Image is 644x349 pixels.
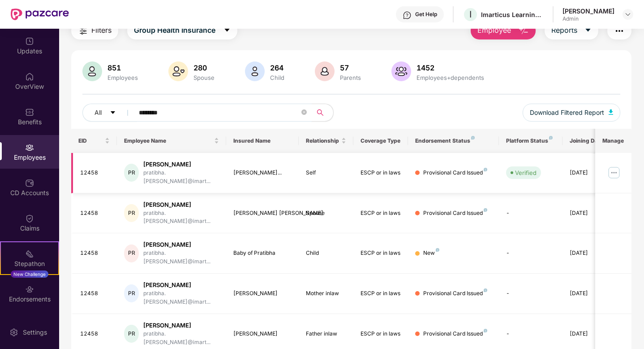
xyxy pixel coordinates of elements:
div: Spouse [192,74,216,81]
div: Platform Status [506,137,555,144]
div: Verified [515,168,537,177]
img: svg+xml;base64,PHN2ZyB4bWxucz0iaHR0cDovL3d3dy53My5vcmcvMjAwMC9zdmciIHhtbG5zOnhsaW5rPSJodHRwOi8vd3... [315,61,335,81]
div: PR [124,164,139,182]
img: svg+xml;base64,PHN2ZyB4bWxucz0iaHR0cDovL3d3dy53My5vcmcvMjAwMC9zdmciIHdpZHRoPSI4IiBoZWlnaHQ9IjgiIH... [436,248,439,252]
div: 12458 [80,330,110,338]
img: svg+xml;base64,PHN2ZyB4bWxucz0iaHR0cDovL3d3dy53My5vcmcvMjAwMC9zdmciIHdpZHRoPSIyNCIgaGVpZ2h0PSIyNC... [78,26,89,36]
span: Download Filtered Report [530,108,604,118]
div: New [423,249,439,257]
img: svg+xml;base64,PHN2ZyBpZD0iVXBkYXRlZCIgeG1sbnM9Imh0dHA6Ly93d3cudzMub3JnLzIwMDAvc3ZnIiB3aWR0aD0iMj... [25,37,34,46]
img: svg+xml;base64,PHN2ZyB4bWxucz0iaHR0cDovL3d3dy53My5vcmcvMjAwMC9zdmciIHdpZHRoPSI4IiBoZWlnaHQ9IjgiIH... [484,208,487,212]
th: Manage [595,129,631,153]
img: manageButton [607,166,621,180]
img: svg+xml;base64,PHN2ZyB4bWxucz0iaHR0cDovL3d3dy53My5vcmcvMjAwMC9zdmciIHhtbG5zOnhsaW5rPSJodHRwOi8vd3... [245,61,265,81]
div: [DATE] [570,289,610,298]
div: Get Help [415,11,437,18]
div: [DATE] [570,169,610,177]
div: Employees+dependents [415,74,486,81]
div: Child [268,74,286,81]
div: [PERSON_NAME] [143,240,219,249]
div: [DATE] [570,330,610,338]
div: PR [124,325,139,343]
span: caret-down [223,26,231,35]
img: svg+xml;base64,PHN2ZyBpZD0iQ0RfQWNjb3VudHMiIGRhdGEtbmFtZT0iQ0QgQWNjb3VudHMiIHhtbG5zPSJodHRwOi8vd3... [25,179,34,188]
th: EID [71,129,117,153]
div: [PERSON_NAME] [562,7,614,15]
div: Employees [106,74,140,81]
div: New Challenge [11,270,48,278]
div: ESCP or in laws [361,330,401,338]
div: 57 [338,63,363,72]
img: svg+xml;base64,PHN2ZyBpZD0iRHJvcGRvd24tMzJ4MzIiIHhtbG5zPSJodHRwOi8vd3d3LnczLm9yZy8yMDAwL3N2ZyIgd2... [624,11,631,18]
div: [PERSON_NAME] [233,330,292,338]
button: search [311,104,334,122]
div: Child [306,249,346,257]
div: 1452 [415,63,486,72]
div: [PERSON_NAME] [233,289,292,298]
th: Employee Name [117,129,226,153]
div: Provisional Card Issued [423,330,487,338]
img: svg+xml;base64,PHN2ZyB4bWxucz0iaHR0cDovL3d3dy53My5vcmcvMjAwMC9zdmciIHdpZHRoPSI4IiBoZWlnaHQ9IjgiIH... [471,136,475,140]
th: Insured Name [226,129,299,153]
span: caret-down [584,26,592,35]
span: close-circle [301,109,307,117]
div: ESCP or in laws [361,249,401,257]
div: PR [124,204,139,222]
div: Stepathon [1,259,58,268]
span: Filters [91,25,112,36]
div: 12458 [80,289,110,298]
button: Download Filtered Report [523,104,620,122]
div: Endorsement Status [415,137,492,144]
img: svg+xml;base64,PHN2ZyBpZD0iQmVuZWZpdHMiIHhtbG5zPSJodHRwOi8vd3d3LnczLm9yZy8yMDAwL3N2ZyIgd2lkdGg9Ij... [25,108,34,117]
button: Allcaret-down [82,104,137,122]
img: svg+xml;base64,PHN2ZyBpZD0iU2V0dGluZy0yMHgyMCIgeG1sbnM9Imh0dHA6Ly93d3cudzMub3JnLzIwMDAvc3ZnIiB3aW... [9,328,18,337]
div: 12458 [80,169,110,177]
td: - [499,193,562,234]
span: I [469,9,472,20]
div: Mother inlaw [306,289,346,298]
div: pratibha.[PERSON_NAME]@imart... [143,169,219,186]
img: svg+xml;base64,PHN2ZyBpZD0iSGVscC0zMngzMiIgeG1sbnM9Imh0dHA6Ly93d3cudzMub3JnLzIwMDAvc3ZnIiB3aWR0aD... [403,11,412,20]
td: - [499,274,562,314]
img: svg+xml;base64,PHN2ZyB4bWxucz0iaHR0cDovL3d3dy53My5vcmcvMjAwMC9zdmciIHdpZHRoPSI4IiBoZWlnaHQ9IjgiIH... [484,168,487,171]
img: svg+xml;base64,PHN2ZyB4bWxucz0iaHR0cDovL3d3dy53My5vcmcvMjAwMC9zdmciIHdpZHRoPSI4IiBoZWlnaHQ9IjgiIH... [549,136,553,140]
div: [DATE] [570,209,610,218]
div: [PERSON_NAME]... [233,169,292,177]
div: PR [124,284,139,302]
div: Imarticus Learning Private Limited [481,10,544,19]
span: All [94,108,102,118]
div: 12458 [80,249,110,257]
div: Spouse [306,209,346,218]
div: ESCP or in laws [361,169,401,177]
td: - [499,233,562,274]
button: Group Health Insurancecaret-down [127,22,237,39]
th: Relationship [299,129,353,153]
img: svg+xml;base64,PHN2ZyB4bWxucz0iaHR0cDovL3d3dy53My5vcmcvMjAwMC9zdmciIHhtbG5zOnhsaW5rPSJodHRwOi8vd3... [391,61,411,81]
img: New Pazcare Logo [11,9,69,20]
img: svg+xml;base64,PHN2ZyB4bWxucz0iaHR0cDovL3d3dy53My5vcmcvMjAwMC9zdmciIHdpZHRoPSI4IiBoZWlnaHQ9IjgiIH... [484,329,487,332]
div: pratibha.[PERSON_NAME]@imart... [143,289,219,306]
div: pratibha.[PERSON_NAME]@imart... [143,249,219,266]
span: Group Health Insurance [134,25,215,36]
div: Baby of Pratibha [233,249,292,257]
div: ESCP or in laws [361,209,401,218]
img: svg+xml;base64,PHN2ZyBpZD0iRW5kb3JzZW1lbnRzIiB4bWxucz0iaHR0cDovL3d3dy53My5vcmcvMjAwMC9zdmciIHdpZH... [25,285,34,294]
div: [DATE] [570,249,610,257]
button: Filters [71,22,118,39]
div: Admin [562,15,614,22]
div: Settings [20,328,50,337]
img: svg+xml;base64,PHN2ZyB4bWxucz0iaHR0cDovL3d3dy53My5vcmcvMjAwMC9zdmciIHdpZHRoPSI4IiBoZWlnaHQ9IjgiIH... [484,288,487,292]
span: search [311,109,329,116]
img: svg+xml;base64,PHN2ZyBpZD0iRW1wbG95ZWVzIiB4bWxucz0iaHR0cDovL3d3dy53My5vcmcvMjAwMC9zdmciIHdpZHRoPS... [25,143,34,152]
div: 264 [268,63,286,72]
div: 851 [106,63,140,72]
button: Employee [471,22,536,39]
th: Joining Date [562,129,617,153]
div: pratibha.[PERSON_NAME]@imart... [143,330,219,347]
img: svg+xml;base64,PHN2ZyB4bWxucz0iaHR0cDovL3d3dy53My5vcmcvMjAwMC9zdmciIHhtbG5zOnhsaW5rPSJodHRwOi8vd3... [518,26,529,36]
button: Reportscaret-down [545,22,598,39]
div: [PERSON_NAME] [143,321,219,330]
img: svg+xml;base64,PHN2ZyB4bWxucz0iaHR0cDovL3d3dy53My5vcmcvMjAwMC9zdmciIHhtbG5zOnhsaW5rPSJodHRwOi8vd3... [82,61,102,81]
div: [PERSON_NAME] [143,201,219,209]
img: svg+xml;base64,PHN2ZyBpZD0iQ2xhaW0iIHhtbG5zPSJodHRwOi8vd3d3LnczLm9yZy8yMDAwL3N2ZyIgd2lkdGg9IjIwIi... [25,214,34,223]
